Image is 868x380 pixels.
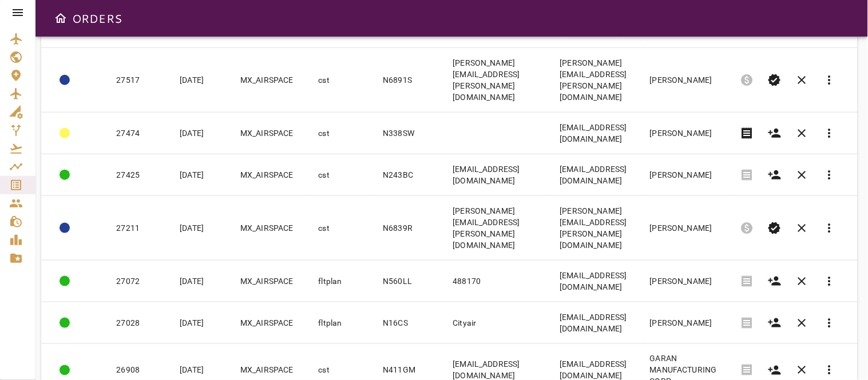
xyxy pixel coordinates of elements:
td: MX_AIRSPACE [231,113,309,154]
td: [DATE] [171,196,231,261]
td: 27028 [107,302,171,344]
td: [EMAIL_ADDRESS][DOMAIN_NAME] [551,261,641,302]
td: MX_AIRSPACE [231,302,309,344]
button: Reports [816,309,843,337]
button: Set Permit Ready [761,214,788,242]
td: [EMAIL_ADDRESS][DOMAIN_NAME] [551,113,641,154]
td: 27425 [107,154,171,196]
button: Reports [816,66,843,94]
span: Invoice order [734,161,761,189]
td: [PERSON_NAME][EMAIL_ADDRESS][PERSON_NAME][DOMAIN_NAME] [443,48,550,113]
span: clear [795,168,809,182]
span: more_vert [823,126,837,140]
td: MX_AIRSPACE [231,154,309,196]
td: [EMAIL_ADDRESS][DOMAIN_NAME] [443,154,550,196]
span: verified [768,221,782,235]
span: more_vert [823,274,837,288]
button: Cancel order [788,214,816,242]
div: COMPLETED [60,276,70,286]
td: [PERSON_NAME] [641,302,731,344]
span: more_vert [823,73,837,87]
button: Create customer [761,309,788,337]
span: more_vert [823,363,837,377]
td: [DATE] [171,48,231,113]
td: cst [309,113,374,154]
td: cst [309,154,374,196]
button: Cancel order [788,161,816,189]
td: [PERSON_NAME] [641,154,731,196]
span: more_vert [823,221,837,235]
td: [PERSON_NAME][EMAIL_ADDRESS][PERSON_NAME][DOMAIN_NAME] [551,196,641,261]
button: Reports [816,161,843,189]
td: 27474 [107,113,171,154]
button: Open drawer [49,7,72,30]
td: [DATE] [171,154,231,196]
button: Cancel order [788,267,816,295]
div: COMPLETED [60,318,70,328]
td: [PERSON_NAME][EMAIL_ADDRESS][PERSON_NAME][DOMAIN_NAME] [551,48,641,113]
td: [DATE] [171,261,231,302]
td: MX_AIRSPACE [231,196,309,261]
span: clear [795,274,809,288]
div: ACTION REQUIRED [60,223,70,233]
td: [PERSON_NAME] [641,48,731,113]
button: Create customer [761,119,788,147]
td: fltplan [309,302,374,344]
td: [PERSON_NAME] [641,261,731,302]
td: N243BC [374,154,443,196]
button: Set Permit Ready [761,66,788,94]
span: Pre-Invoice order [734,66,761,94]
span: clear [795,316,809,330]
td: N6839R [374,196,443,261]
td: [DATE] [171,302,231,344]
div: ADMIN [60,128,70,138]
td: [EMAIL_ADDRESS][DOMAIN_NAME] [551,154,641,196]
td: fltplan [309,261,374,302]
td: 27211 [107,196,171,261]
td: 27517 [107,48,171,113]
span: clear [795,221,809,235]
td: 27072 [107,261,171,302]
td: MX_AIRSPACE [231,261,309,302]
button: Reports [816,267,843,295]
td: [PERSON_NAME][EMAIL_ADDRESS][PERSON_NAME][DOMAIN_NAME] [443,196,550,261]
button: Cancel order [788,119,816,147]
td: cst [309,48,374,113]
span: more_vert [823,168,837,182]
span: clear [795,363,809,377]
td: [PERSON_NAME] [641,196,731,261]
button: Create customer [761,267,788,295]
td: N16CS [374,302,443,344]
h6: ORDERS [72,9,122,27]
button: Cancel order [788,66,816,94]
div: ACTION REQUIRED [60,75,70,85]
button: Invoice order [734,119,761,147]
div: COMPLETED [60,365,70,375]
span: Invoice order [734,267,761,295]
span: Pre-Invoice order [734,214,761,242]
span: Invoice order [734,309,761,337]
td: 488170 [443,261,550,302]
td: Cityair [443,302,550,344]
td: N338SW [374,113,443,154]
span: verified [768,73,782,87]
button: Cancel order [788,309,816,337]
span: clear [795,126,809,140]
td: [PERSON_NAME] [641,113,731,154]
button: Reports [816,119,843,147]
td: N560LL [374,261,443,302]
button: Reports [816,214,843,242]
td: [EMAIL_ADDRESS][DOMAIN_NAME] [551,302,641,344]
span: clear [795,73,809,87]
td: cst [309,196,374,261]
button: Create customer [761,161,788,189]
td: [DATE] [171,113,231,154]
div: COMPLETED [60,170,70,180]
span: receipt [740,126,754,140]
td: MX_AIRSPACE [231,48,309,113]
td: N6891S [374,48,443,113]
span: more_vert [823,316,837,330]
